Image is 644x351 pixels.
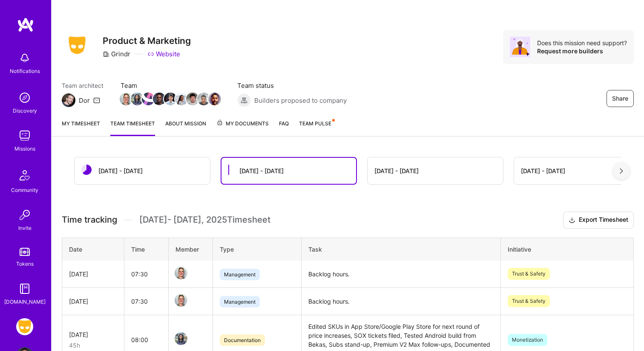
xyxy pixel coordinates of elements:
img: Avatar [510,37,530,57]
div: Invite [18,223,32,232]
a: Team Member Avatar [175,266,187,280]
a: Website [147,49,180,58]
img: Team Member Avatar [186,93,199,105]
div: Dor [79,96,90,105]
img: Grindr: Product & Marketing [16,318,33,335]
img: Team Member Avatar [208,93,221,105]
td: Backlog hours. [301,261,500,288]
img: status icon [81,165,92,175]
span: Documentation [220,334,265,346]
img: Team Architect [62,93,75,107]
th: Time [124,238,168,261]
img: Invite [16,206,33,223]
div: Discovery [13,106,37,115]
span: Team status [237,81,347,90]
img: tokens [20,248,30,256]
i: icon CompanyGray [103,51,109,58]
img: right [620,168,623,174]
a: About Mission [165,119,206,136]
div: 45h [69,341,117,350]
div: Community [11,186,38,194]
img: Community [14,165,35,186]
img: Team Member Avatar [131,93,144,105]
a: My timesheet [62,119,100,136]
th: Initiative [500,238,633,261]
td: 07:30 [124,261,168,288]
button: Export Timesheet [563,212,634,229]
img: Team Member Avatar [175,267,187,279]
a: Grindr: Product & Marketing [14,318,35,335]
div: [DATE] - [DATE] [521,166,565,175]
a: Team Member Avatar [165,92,176,106]
img: Team Member Avatar [175,294,187,307]
a: Team timesheet [110,119,155,136]
button: Share [607,90,634,107]
img: discovery [16,89,33,106]
span: Time tracking [62,215,117,225]
img: Company Logo [62,34,92,57]
span: Builders proposed to company [254,96,347,105]
img: Builders proposed to company [237,93,251,107]
a: Team Member Avatar [187,92,198,106]
span: My Documents [216,119,269,128]
img: bell [16,49,33,67]
span: Trust & Safety [508,295,550,307]
a: Team Pulse [299,119,334,136]
img: Team Member Avatar [175,332,187,345]
img: Team Member Avatar [153,93,166,105]
a: Team Member Avatar [132,92,143,106]
div: Request more builders [537,47,627,55]
th: Type [213,238,301,261]
img: Team Member Avatar [164,93,177,105]
td: Backlog hours. [301,287,500,315]
span: Team architect [62,81,103,90]
div: [DATE] - [DATE] [98,166,143,175]
th: Member [168,238,213,261]
span: Management [220,269,260,280]
div: Notifications [10,67,40,75]
a: Team Member Avatar [209,92,220,106]
a: Team Member Avatar [175,331,187,346]
th: Date [62,238,124,261]
div: [DATE] [69,330,117,339]
span: Team [121,81,220,90]
img: guide book [16,280,33,297]
span: Management [220,296,260,307]
span: Share [612,94,628,103]
span: [DATE] - [DATE] , 2025 Timesheet [139,215,270,225]
img: Team Member Avatar [120,93,132,105]
div: Grindr [103,49,130,58]
img: Team Member Avatar [142,93,155,105]
i: icon Download [569,216,575,225]
div: [DATE] [69,297,117,306]
a: My Documents [216,119,269,136]
a: Team Member Avatar [176,92,187,106]
h3: Product & Marketing [103,35,191,46]
a: Team Member Avatar [154,92,165,106]
a: Team Member Avatar [175,293,187,307]
div: [DATE] [69,270,117,278]
div: [DOMAIN_NAME] [4,297,46,306]
span: Trust & Safety [508,268,550,280]
div: Missions [14,144,35,153]
span: Monetization [508,334,547,346]
img: logo [17,17,34,32]
span: Team Pulse [299,120,331,127]
td: 07:30 [124,287,168,315]
img: Team Member Avatar [197,93,210,105]
a: Team Member Avatar [198,92,209,106]
img: teamwork [16,127,33,144]
a: Team Member Avatar [121,92,132,106]
div: [DATE] - [DATE] [374,166,419,175]
div: [DATE] - [DATE] [239,166,284,175]
a: FAQ [279,119,289,136]
div: Does this mission need support? [537,39,627,47]
th: Task [301,238,500,261]
img: Team Member Avatar [175,93,188,105]
div: Tokens [16,259,34,268]
i: icon Mail [93,97,100,104]
a: Team Member Avatar [143,92,154,106]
